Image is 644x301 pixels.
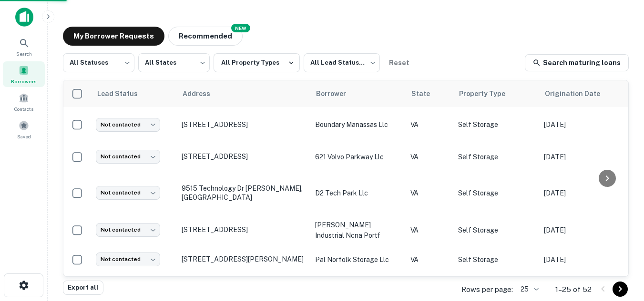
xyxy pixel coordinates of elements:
[214,53,300,72] button: All Property Types
[168,27,243,46] button: Recommended
[406,80,453,107] th: State
[91,80,177,107] th: Lead Status
[3,61,45,87] a: Borrowers
[177,80,310,107] th: Address
[3,117,45,142] a: Saved
[182,225,306,234] p: [STREET_ADDRESS]
[410,225,449,235] p: VA
[517,282,540,296] div: 25
[461,284,513,295] p: Rows per page:
[97,88,150,99] span: Lead Status
[458,254,534,265] p: Self Storage
[411,88,442,99] span: State
[410,152,449,162] p: VA
[315,152,401,162] p: 621 volvo parkway llc
[63,27,164,46] button: My Borrower Requests
[596,225,644,271] iframe: Chat Widget
[138,50,210,75] div: All States
[410,119,449,130] p: VA
[315,220,401,241] p: [PERSON_NAME] industrial ncna portf
[316,88,358,99] span: Borrower
[310,80,406,107] th: Borrower
[182,184,306,201] p: 9515 Technology Dr [PERSON_NAME], [GEOGRAPHIC_DATA]
[453,80,539,107] th: Property Type
[315,254,401,265] p: pal norfolk storage llc
[525,54,629,71] a: Search maturing loans
[304,50,380,75] div: All Lead Statuses
[544,254,625,265] p: [DATE]
[182,120,306,129] p: [STREET_ADDRESS]
[544,152,625,162] p: [DATE]
[384,53,414,72] button: Reset
[63,50,134,75] div: All Statuses
[16,50,32,58] span: Search
[539,80,630,107] th: Origination Date
[14,105,33,113] span: Contacts
[11,78,37,85] span: Borrowers
[458,188,534,198] p: Self Storage
[96,223,160,237] div: Not contacted
[458,152,534,162] p: Self Storage
[544,188,625,198] p: [DATE]
[545,88,613,99] span: Origination Date
[63,281,103,295] button: Export all
[458,225,534,235] p: Self Storage
[17,133,31,140] span: Saved
[231,24,250,32] div: NEW
[96,186,160,200] div: Not contacted
[458,119,534,130] p: Self Storage
[15,8,33,27] img: capitalize-icon.png
[183,88,223,99] span: Address
[410,188,449,198] p: VA
[459,88,518,99] span: Property Type
[544,119,625,130] p: [DATE]
[96,252,160,266] div: Not contacted
[3,34,45,59] a: Search
[182,152,306,161] p: [STREET_ADDRESS]
[182,255,306,263] p: [STREET_ADDRESS][PERSON_NAME]
[96,118,160,132] div: Not contacted
[96,150,160,164] div: Not contacted
[315,188,401,198] p: d2 tech park llc
[613,282,628,297] button: Go to next page
[3,89,45,115] a: Contacts
[410,254,449,265] p: VA
[544,225,625,235] p: [DATE]
[315,119,401,130] p: boundary manassas llc
[555,284,592,295] p: 1–25 of 52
